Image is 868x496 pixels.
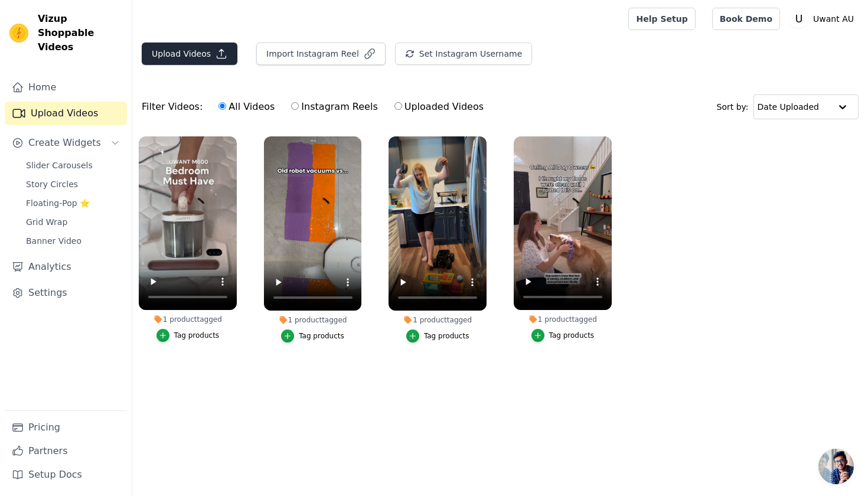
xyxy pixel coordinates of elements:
[26,216,67,228] span: Grid Wrap
[256,43,386,65] button: Import Instagram Reel
[19,157,127,174] a: Slider Carousels
[5,102,127,125] a: Upload Videos
[218,99,275,115] label: All Videos
[19,233,127,249] a: Banner Video
[531,329,595,342] button: Tag products
[5,281,127,305] a: Settings
[818,449,854,484] div: Open chat
[174,331,220,340] div: Tag products
[5,76,127,99] a: Home
[19,176,127,192] a: Story Circles
[26,178,78,190] span: Story Circles
[139,315,237,324] div: 1 product tagged
[789,8,859,30] button: U Uwant AU
[394,99,484,115] label: Uploaded Videos
[406,329,469,342] button: Tag products
[5,131,127,155] button: Create Widgets
[5,255,127,279] a: Analytics
[156,329,220,342] button: Tag products
[628,8,695,30] a: Help Setup
[424,331,469,341] div: Tag products
[291,102,299,110] input: Instagram Reels
[5,463,127,487] a: Setup Docs
[142,43,237,65] button: Upload Videos
[281,329,344,342] button: Tag products
[299,331,344,341] div: Tag products
[389,315,487,325] div: 1 product tagged
[5,416,127,439] a: Pricing
[19,195,127,211] a: Floating-Pop ⭐
[26,197,90,209] span: Floating-Pop ⭐
[264,315,362,325] div: 1 product tagged
[717,94,859,119] div: Sort by:
[394,102,402,110] input: Uploaded Videos
[142,93,490,120] div: Filter Videos:
[712,8,780,30] a: Book Demo
[26,235,81,247] span: Banner Video
[795,13,803,25] text: U
[291,99,378,115] label: Instagram Reels
[514,315,612,324] div: 1 product tagged
[26,159,93,171] span: Slider Carousels
[218,102,226,110] input: All Videos
[38,12,122,54] span: Vizup Shoppable Videos
[19,214,127,230] a: Grid Wrap
[9,24,28,43] img: Vizup
[28,136,101,150] span: Create Widgets
[395,43,532,65] button: Set Instagram Username
[808,8,859,30] p: Uwant AU
[549,331,595,340] div: Tag products
[5,439,127,463] a: Partners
